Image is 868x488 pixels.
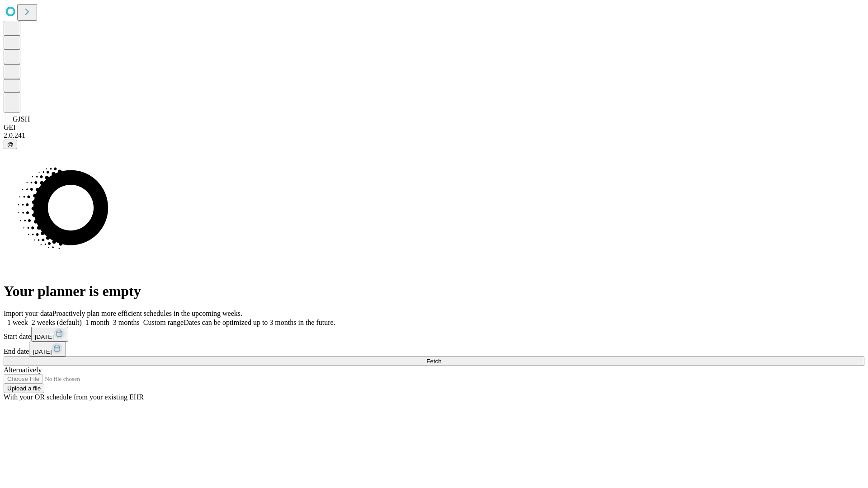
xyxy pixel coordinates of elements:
span: Import your data [4,310,52,317]
span: With your OR schedule from your existing EHR [4,393,144,401]
span: [DATE] [33,348,52,355]
h1: Your planner is empty [4,283,864,300]
div: 2.0.241 [4,131,864,140]
span: Dates can be optimized up to 3 months in the future. [184,319,335,326]
div: GEI [4,123,864,131]
button: [DATE] [31,327,68,342]
span: 3 months [113,319,140,326]
span: Fetch [426,358,441,365]
span: 2 weeks (default) [32,319,82,326]
div: Start date [4,327,864,342]
span: 1 month [85,319,109,326]
span: 1 week [7,319,28,326]
button: Upload a file [4,384,44,393]
span: GJSH [13,115,30,123]
span: @ [7,141,14,148]
div: End date [4,342,864,357]
span: [DATE] [35,333,54,340]
span: Alternatively [4,366,42,374]
span: Proactively plan more efficient schedules in the upcoming weeks. [52,310,242,317]
button: @ [4,140,17,149]
button: Fetch [4,357,864,366]
button: [DATE] [29,342,66,357]
span: Custom range [143,319,184,326]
